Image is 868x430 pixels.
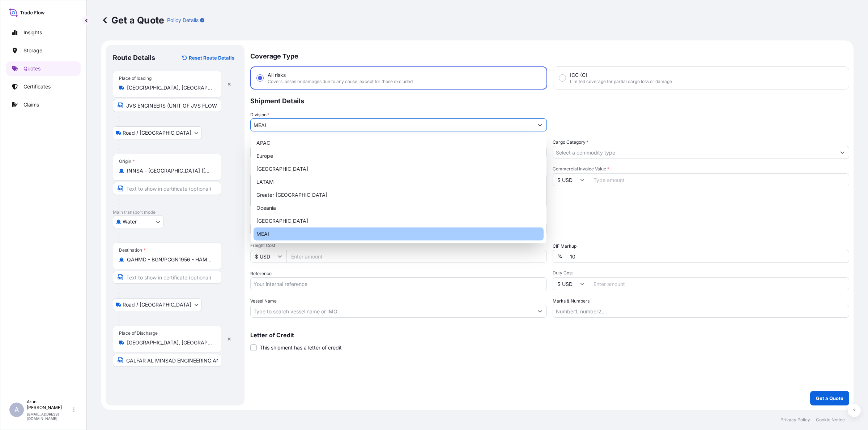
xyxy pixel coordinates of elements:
div: Europe [254,149,544,162]
input: Type to search vessel name or IMO [251,305,533,318]
div: [GEOGRAPHIC_DATA] [254,214,544,227]
input: Text to appear on certificate [113,354,221,367]
div: LATAM [254,175,544,188]
input: Text to appear on certificate [113,182,221,195]
button: Select transport [113,298,202,311]
input: Type to search division [251,118,533,131]
span: Water [123,218,137,225]
p: Letter of Credit [250,332,849,338]
input: Number1, number2,... [553,305,849,318]
input: Your internal reference [250,277,547,290]
button: Show suggestions [836,146,849,159]
p: Claims [24,101,39,108]
input: Type amount [589,173,849,186]
p: Shipment Details [250,90,849,111]
div: Oceania [254,201,544,214]
p: Get a Quote [816,395,843,402]
p: Insights [24,29,42,36]
p: Arun [PERSON_NAME] [27,399,72,411]
p: Policy Details [167,17,199,24]
label: Reference [250,270,272,277]
label: Description of Cargo [250,166,295,173]
span: Covers losses or damages due to any cause, except for those excluded [268,79,413,84]
label: Marks & Numbers [553,297,590,305]
p: Storage [24,47,42,54]
span: Road / [GEOGRAPHIC_DATA] [123,129,191,136]
div: Greater [GEOGRAPHIC_DATA] [254,188,544,201]
input: Destination [127,256,212,263]
span: Duty Cost [553,270,849,276]
input: Text to appear on certificate [113,271,221,284]
input: Enter amount [589,277,849,290]
label: Vessel Name [250,297,277,305]
p: Reset Route Details [189,54,234,61]
span: Limited coverage for partial cargo loss or damage [570,79,672,84]
div: [GEOGRAPHIC_DATA] [254,162,544,175]
button: Show suggestions [533,118,546,131]
input: Place of Discharge [127,339,212,346]
button: Show suggestions [533,305,546,318]
p: [EMAIL_ADDRESS][DOMAIN_NAME] [27,412,72,421]
div: % [553,250,567,263]
label: Cargo Category [553,139,588,146]
button: Select transport [113,126,202,139]
p: Get a Quote [101,14,164,26]
div: Suggestions [254,136,544,240]
span: Commercial Invoice Value [553,166,849,172]
p: Cookie Notice [816,417,845,423]
p: Privacy Policy [780,417,810,423]
span: This shipment has a letter of credit [260,344,342,351]
input: Enter percentage [567,250,849,263]
p: Certificates [24,83,51,90]
button: Select transport [113,215,163,228]
div: Place of Discharge [119,330,158,336]
div: MEAI [254,227,544,240]
div: Origin [119,158,135,164]
input: Place of loading [127,84,212,91]
p: Quotes [24,65,41,72]
span: ICC (C) [570,71,587,79]
p: Route Details [113,53,155,62]
span: Road / [GEOGRAPHIC_DATA] [123,301,191,308]
span: A [14,406,19,413]
label: Division [250,111,269,118]
span: Freight Cost [250,243,547,248]
label: CIF Markup [553,243,576,250]
input: Text to appear on certificate [113,99,221,112]
div: APAC [254,136,544,149]
label: Named Assured [250,215,286,222]
p: Coverage Type [250,45,849,66]
span: All risks [268,71,286,79]
input: Origin [127,167,212,174]
p: Main transport mode [113,209,237,215]
input: Select a commodity type [553,146,836,159]
div: Destination [119,247,146,253]
span: Date of Departure [250,139,290,146]
div: Place of loading [119,75,152,81]
input: Enter amount [286,250,547,263]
